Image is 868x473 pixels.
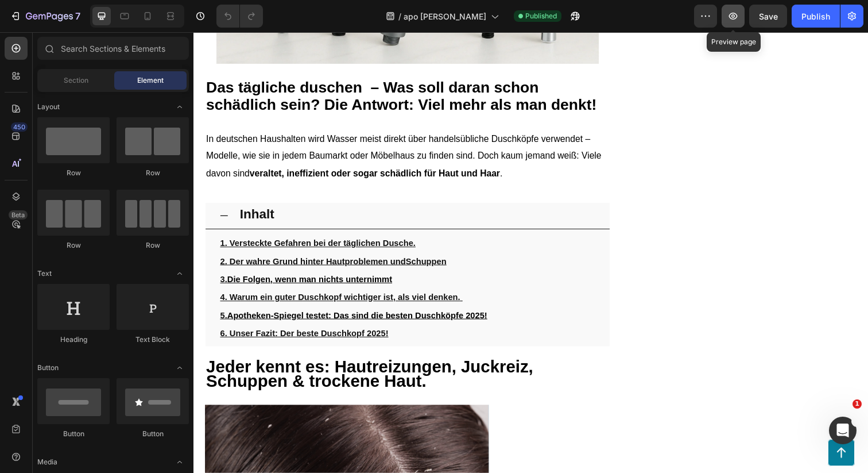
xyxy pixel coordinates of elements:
[27,300,199,313] a: 6. Unser Fazit: Der beste Duschkopf 2025!
[27,245,203,257] a: 3.Die Folgen, wenn man nichts unternimmt
[117,429,189,439] div: Button
[37,334,110,345] div: Heading
[170,359,189,377] span: Toggle open
[27,282,300,294] a: 5.Apotheken-Spiegel testet: Das sind die besten Duschköpfe 2025!
[75,9,80,23] p: 7
[852,399,862,409] span: 1
[170,453,189,471] span: Toggle open
[117,334,189,345] div: Text Block
[216,5,263,28] div: Undo/Redo
[37,168,110,178] div: Row
[37,363,59,373] span: Button
[37,102,60,112] span: Layout
[117,240,189,251] div: Row
[117,168,189,178] div: Row
[64,75,88,86] span: Section
[193,32,868,473] iframe: Design area
[5,5,86,28] button: 7
[37,268,52,279] span: Text
[27,266,272,275] u: 4. Warum ein guter Duschkopf wichtiger ist, als viel denken.
[37,457,57,467] span: Media
[216,229,258,239] u: Schuppen
[404,10,486,22] span: apo [PERSON_NAME]
[829,417,857,444] iframe: Intercom live chat
[37,37,189,60] input: Search Sections & Elements
[749,5,787,28] button: Save
[398,10,401,22] span: /
[34,247,203,257] u: Die Folgen, wenn man nichts unternimmt
[170,98,189,116] span: Toggle open
[170,264,189,283] span: Toggle open
[27,247,34,257] u: 3.
[759,11,778,21] span: Save
[801,10,830,22] div: Publish
[34,284,300,294] u: Apotheken-Spiegel testet: Das sind die besten Duschköpfe 2025!
[37,240,110,251] div: Row
[792,5,840,28] button: Publish
[27,284,34,294] u: 5.
[11,122,28,132] div: 450
[27,302,199,312] u: 6. Unser Fazit: Der beste Duschkopf 2025!
[37,429,110,439] div: Button
[525,11,557,21] span: Published
[13,332,347,366] strong: Jeder kennt es: Hautreizungen, Juckreiz, Schuppen & trockene Haut.
[9,210,28,220] div: Beta
[137,75,164,86] span: Element
[27,263,274,276] a: 4. Warum ein guter Duschkopf wichtiger ist, als viel denken.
